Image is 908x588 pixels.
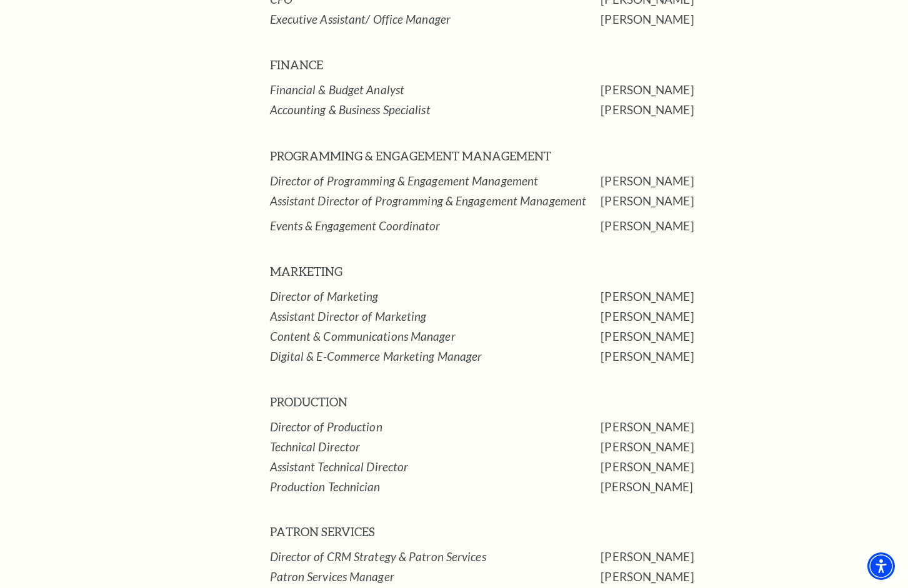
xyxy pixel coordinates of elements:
em: Events & Engagement Coordinator [270,218,440,233]
em: Director of Production [270,419,382,434]
em: Assistant Director of Programming & Engagement Management [270,194,587,208]
p: [PERSON_NAME] [601,326,888,346]
p: [PERSON_NAME] [601,417,888,437]
em: Content & Communications Manager [270,329,456,343]
em: Production Technician [270,479,381,494]
div: Accessibility Menu [867,552,895,580]
p: [PERSON_NAME] [601,9,888,29]
h3: FINANCE [270,55,601,75]
em: Director of CRM Strategy & Patron Services [270,549,486,564]
p: [PERSON_NAME] [601,216,888,236]
em: Executive Assistant/ Office Manager [270,12,451,26]
em: Technical Director [270,439,361,454]
em: Assistant Technical Director [270,459,409,474]
p: [PERSON_NAME] [601,457,888,477]
h3: PATRON SERVICES [270,522,601,542]
p: [PERSON_NAME] [601,547,888,567]
p: [PERSON_NAME] [601,100,888,120]
p: [PERSON_NAME] [601,80,888,100]
p: [PERSON_NAME] [601,306,888,326]
h3: MARKETING [270,262,601,282]
em: Assistant Director of Marketing [270,309,427,323]
p: [PERSON_NAME] [601,171,888,191]
em: Director of Marketing [270,289,379,303]
h3: PRODUCTION [270,392,601,412]
em: Financial & Budget Analyst [270,82,405,97]
em: Patron Services Manager [270,569,394,584]
em: Accounting & Business Specialist [270,102,431,117]
p: [PERSON_NAME] [601,191,888,211]
td: [PERSON_NAME] [601,477,888,497]
em: Digital & E-Commerce Marketing Manager [270,349,482,363]
p: [PERSON_NAME] [601,437,888,457]
p: [PERSON_NAME] [601,287,888,306]
h3: PROGRAMMING & ENGAGEMENT MANAGEMENT [270,146,601,166]
p: [PERSON_NAME] [601,346,888,366]
em: Director of Programming & Engagement Management [270,174,539,188]
p: [PERSON_NAME] [601,567,888,587]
